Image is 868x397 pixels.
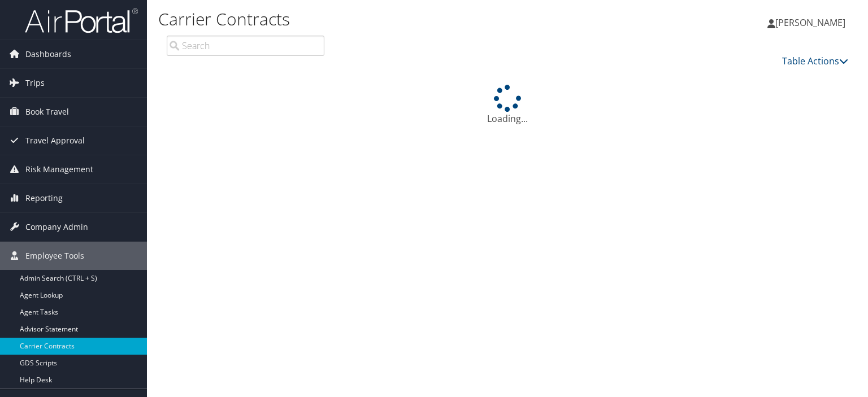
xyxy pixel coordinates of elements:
[158,85,857,125] div: Loading...
[25,7,138,34] img: airportal-logo.png
[25,184,63,212] span: Reporting
[25,126,85,155] span: Travel Approval
[167,36,324,56] input: Search
[782,55,848,67] a: Table Actions
[775,16,845,29] span: [PERSON_NAME]
[25,98,69,126] span: Book Travel
[25,242,84,270] span: Employee Tools
[25,213,88,241] span: Company Admin
[767,6,857,40] a: [PERSON_NAME]
[25,155,93,184] span: Risk Management
[158,7,624,31] h1: Carrier Contracts
[25,69,45,97] span: Trips
[25,40,71,68] span: Dashboards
